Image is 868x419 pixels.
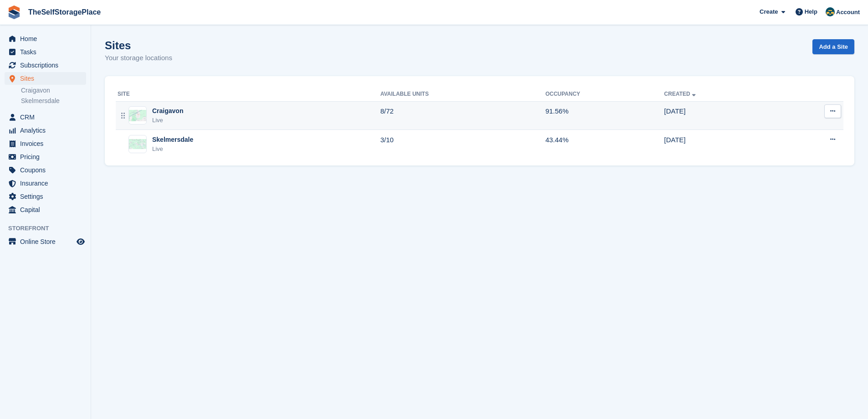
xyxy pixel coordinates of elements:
[664,101,778,130] td: [DATE]
[129,139,146,150] img: Image of Skelmersdale site
[5,72,86,85] a: menu
[545,130,664,158] td: 43.44%
[20,235,75,248] span: Online Store
[5,59,86,72] a: menu
[116,87,380,102] th: Site
[545,87,664,102] th: Occupancy
[20,59,75,72] span: Subscriptions
[20,72,75,85] span: Sites
[5,177,86,190] a: menu
[812,39,854,54] a: Add a Site
[805,7,817,16] span: Help
[20,124,75,137] span: Analytics
[20,177,75,190] span: Insurance
[20,137,75,150] span: Invoices
[5,46,86,58] a: menu
[7,5,21,19] img: stora-icon-8386f47178a22dfd0bd8f6a31ec36ba5ce8667c1dd55bd0f319d3a0aa187defe.svg
[760,7,778,16] span: Create
[20,46,75,58] span: Tasks
[20,150,75,163] span: Pricing
[5,137,86,150] a: menu
[20,203,75,216] span: Capital
[20,190,75,203] span: Settings
[664,91,698,97] a: Created
[836,8,860,17] span: Account
[5,150,86,163] a: menu
[5,32,86,45] a: menu
[25,5,104,20] a: TheSelfStoragePlace
[8,224,91,233] span: Storefront
[5,190,86,203] a: menu
[152,116,183,125] div: Live
[20,164,75,176] span: Coupons
[380,87,545,102] th: Available Units
[20,32,75,45] span: Home
[129,110,146,121] img: Image of Craigavon site
[664,130,778,158] td: [DATE]
[152,135,193,145] div: Skelmersdale
[5,203,86,216] a: menu
[545,101,664,130] td: 91.56%
[380,130,545,158] td: 3/10
[20,111,75,124] span: CRM
[21,86,86,95] a: Craigavon
[5,235,86,248] a: menu
[826,7,835,16] img: Gairoid
[5,164,86,176] a: menu
[5,124,86,137] a: menu
[75,236,86,247] a: Preview store
[105,53,172,63] p: Your storage locations
[152,145,193,154] div: Live
[21,97,86,105] a: Skelmersdale
[5,111,86,124] a: menu
[380,101,545,130] td: 8/72
[105,39,172,52] h1: Sites
[152,106,183,116] div: Craigavon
